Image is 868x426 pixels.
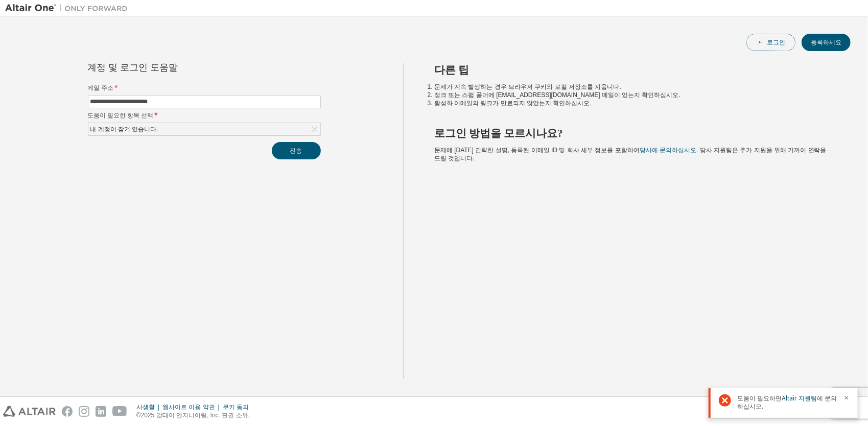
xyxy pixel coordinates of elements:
[434,99,832,107] li: 활성화 이메일의 링크가 만료되지 않았는지 확인하십시오.
[62,406,73,417] img: facebook.svg
[434,147,827,162] span: 문제에 [DATE] 간략한 설명, 등록된 이메일 ID 및 회사 세부 정보를 포함하여 . 당사 지원팀은 추가 지원을 위해 기꺼이 연락을 드릴 것입니다.
[223,403,255,411] div: 쿠키 동의
[3,406,56,417] img: altair_logo.svg
[88,111,154,120] font: 도움이 필요한 항목 선택
[88,123,320,135] div: 내 계정이 잠겨 있습니다.
[112,406,127,417] img: youtube.svg
[79,406,89,417] img: instagram.svg
[88,83,114,92] font: 메일 주소
[782,394,817,403] a: Altair 지원팀
[141,412,250,419] font: 2025 알테어 엔지니어링, Inc. 판권 소유.
[88,63,274,72] div: 계정 및 로그인 도움말
[802,34,851,51] button: 등록하세요
[136,403,162,411] div: 사생활
[162,403,223,411] div: 웹사이트 이용 약관
[640,147,696,154] a: 당사에 문의하십시오
[89,124,160,135] div: 내 계정이 잠겨 있습니다.
[434,83,832,91] li: 문제가 계속 발생하는 경우 브라우저 쿠키와 로컬 저장소를 지웁니다.
[272,142,321,159] button: 전송
[96,406,106,417] img: linkedin.svg
[746,34,795,51] button: 로그인
[136,411,255,420] p: ©
[767,38,785,46] font: 로그인
[434,91,832,99] li: 정크 또는 스팸 폴더에 [EMAIL_ADDRESS][DOMAIN_NAME] 메일이 있는지 확인하십시오.
[5,3,133,13] img: 알테어 원
[434,127,832,140] h2: 로그인 방법을 모르시나요?
[737,394,837,411] span: 도움이 필요하면 에 문의하십시오.
[434,63,832,77] h2: 다른 팁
